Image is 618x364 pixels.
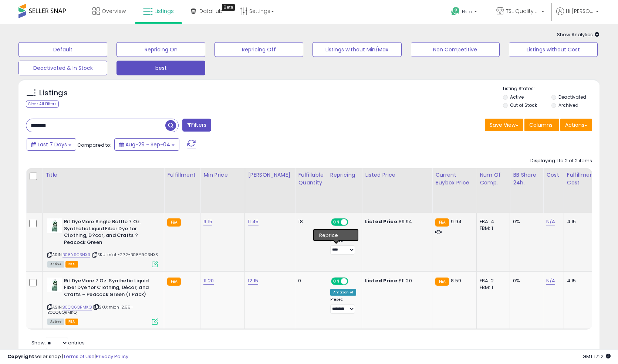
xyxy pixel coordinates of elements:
label: Out of Stock [510,102,537,108]
div: 0% [513,278,537,284]
img: 41QAVzqLYpL._SL40_.jpg [47,218,62,233]
span: 9.94 [451,218,462,225]
button: best [116,61,205,75]
span: Show: entries [31,339,85,346]
div: Preset: [330,238,356,255]
div: 0% [513,218,537,225]
div: Title [45,171,161,179]
a: Terms of Use [63,353,95,360]
div: Amazon AI [330,289,356,296]
small: FBA [435,278,449,286]
span: TSL Quality Products [506,7,539,15]
button: Last 7 Days [27,138,76,151]
div: BB Share 24h. [513,171,540,187]
span: OFF [347,278,359,284]
a: N/A [546,277,555,285]
span: FBA [65,319,78,325]
div: Fulfillable Quantity [298,171,324,187]
label: Active [510,94,524,100]
span: Show Analytics [557,31,600,38]
span: Aug-29 - Sep-04 [125,141,170,148]
div: 4.15 [567,278,593,284]
button: Default [18,42,107,57]
p: Listing States: [503,85,600,92]
b: Listed Price: [365,218,399,225]
div: $9.94 [365,218,426,225]
button: Listings without Cost [509,42,598,57]
small: FBA [435,218,449,227]
span: | SKU: mich-2.99-B0CQ6QRMKQ [47,304,133,315]
small: FBA [167,278,181,286]
a: 12.15 [248,277,258,285]
label: Archived [558,102,578,108]
img: 41QAVzqLYpL._SL40_.jpg [47,278,62,292]
a: Privacy Policy [96,353,128,360]
span: All listings currently available for purchase on Amazon [47,319,64,325]
div: [PERSON_NAME] [248,171,292,179]
div: FBA: 4 [480,218,504,225]
div: FBM: 1 [480,284,504,291]
div: ASIN: [47,218,158,266]
div: 0 [298,278,321,284]
strong: Copyright [7,353,34,360]
div: Fulfillment [167,171,197,179]
span: All listings currently available for purchase on Amazon [47,261,64,268]
button: Filters [182,119,211,132]
div: Current Buybox Price [435,171,473,187]
span: OFF [347,219,359,225]
div: 18 [298,218,321,225]
b: Rit DyeMore 7 Oz. Synthetic Liquid Fiber Dye for Clothing, Décor, and Crafts – Peacock Green (1 P... [64,278,154,300]
div: seller snap | | [7,353,128,360]
small: FBA [167,218,181,227]
a: B08Y9C3NX3 [63,252,90,258]
label: Deactivated [558,94,586,100]
button: Actions [560,119,592,131]
span: Overview [102,7,126,15]
span: Columns [529,121,553,129]
div: 4.15 [567,218,593,225]
div: Clear All Filters [26,101,59,108]
div: FBM: 1 [480,225,504,232]
div: Amazon AI [330,230,356,237]
button: Non Competitive [411,42,500,57]
span: 8.59 [451,277,461,284]
span: Compared to: [77,142,111,149]
div: FBA: 2 [480,278,504,284]
button: Repricing Off [215,42,303,57]
div: Fulfillment Cost [567,171,595,187]
button: Columns [524,119,559,131]
span: Help [462,8,472,15]
span: Last 7 Days [38,141,67,148]
div: Repricing [330,171,359,179]
button: Save View [485,119,523,131]
div: Cost [546,171,561,179]
span: | SKU: mich-2.72-B08Y9C3NX3 [91,252,158,258]
button: Aug-29 - Sep-04 [114,138,179,151]
div: Preset: [330,297,356,314]
div: Min Price [203,171,242,179]
b: Listed Price: [365,277,399,284]
a: 11.45 [248,218,259,225]
button: Deactivated & In Stock [18,61,107,75]
b: Rit DyeMore Single Bottle 7 Oz. Synthetic Liquid Fiber Dye for Clothing, D?cor, and Crafts ? Peac... [64,218,154,248]
div: Displaying 1 to 2 of 2 items [530,157,592,164]
span: FBA [65,261,78,268]
span: ON [332,219,341,225]
a: 11.20 [203,277,214,285]
button: Repricing On [116,42,205,57]
a: Hi [PERSON_NAME] [556,7,599,24]
a: N/A [546,218,555,225]
i: Get Help [451,7,460,16]
div: Listed Price [365,171,429,179]
span: 2025-09-12 17:12 GMT [582,353,611,360]
a: Help [445,1,484,24]
span: ON [332,278,341,284]
h5: Listings [39,88,68,98]
span: Hi [PERSON_NAME] [566,7,594,15]
span: DataHub [199,7,223,15]
a: B0CQ6QRMKQ [63,304,92,310]
div: Num of Comp. [480,171,507,187]
div: ASIN: [47,278,158,324]
span: Listings [155,7,174,15]
div: $11.20 [365,278,426,284]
